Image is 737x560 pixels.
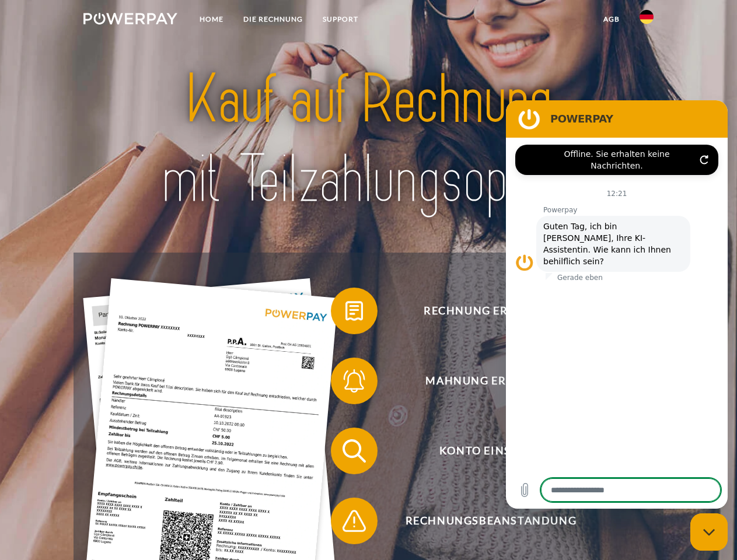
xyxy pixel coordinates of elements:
[506,100,728,509] iframe: Messaging-Fenster
[331,358,634,404] button: Mahnung erhalten?
[348,498,634,544] span: Rechnungsbeanstandung
[593,9,630,30] a: agb
[313,9,368,30] a: SUPPORT
[83,13,177,24] img: logo-powerpay-white.svg
[348,358,634,404] span: Mahnung erhalten?
[348,288,634,334] span: Rechnung erhalten?
[331,288,634,334] button: Rechnung erhalten?
[190,9,233,30] a: Home
[340,366,369,395] img: qb_bell.svg
[233,9,313,30] a: DIE RECHNUNG
[340,506,369,535] img: qb_warning.svg
[340,296,369,325] img: qb_bill.svg
[331,428,634,474] button: Konto einsehen
[348,428,634,474] span: Konto einsehen
[690,513,728,551] iframe: Schaltfläche zum Öffnen des Messaging-Fensters; Konversation läuft
[331,498,634,544] button: Rechnungsbeanstandung
[640,10,654,24] img: de
[340,436,369,466] img: qb_search.svg
[111,56,626,223] img: title-powerpay_de.svg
